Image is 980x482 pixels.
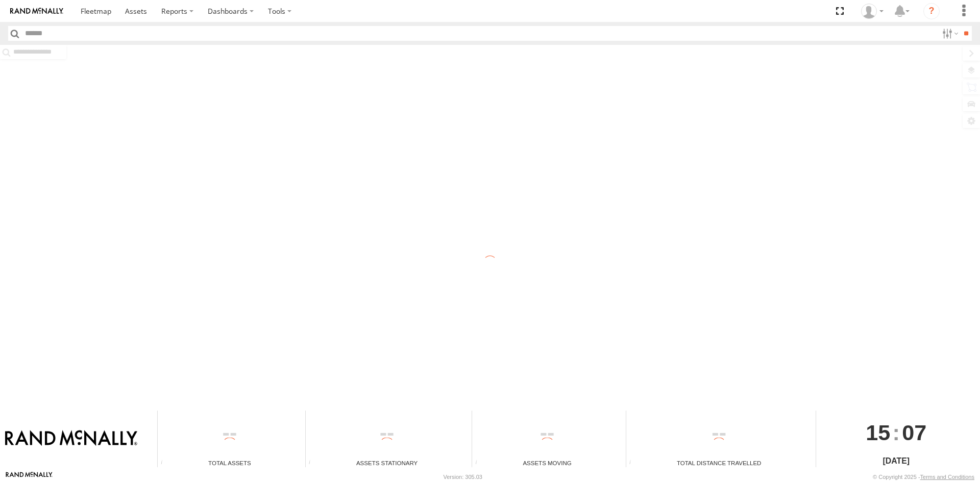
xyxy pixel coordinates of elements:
[626,459,812,467] div: Total Distance Travelled
[938,26,960,41] label: Search Filter Options
[306,460,321,467] div: Total number of assets current stationary.
[158,459,302,467] div: Total Assets
[10,8,63,15] img: rand-logo.svg
[6,472,53,482] a: Visit our Website
[902,411,926,454] span: 07
[626,460,642,467] div: Total distance travelled by all assets within specified date range and applied filters
[472,460,487,467] div: Total number of assets current in transit.
[472,459,622,467] div: Assets Moving
[873,474,974,480] div: © Copyright 2025 -
[920,474,974,480] a: Terms and Conditions
[857,4,887,19] div: Travis Slessar
[923,3,940,19] i: ?
[158,460,173,467] div: Total number of Enabled Assets
[306,459,468,467] div: Assets Stationary
[816,411,976,454] div: :
[444,474,482,480] div: Version: 305.03
[816,455,976,467] div: [DATE]
[866,411,890,454] span: 15
[5,430,137,447] img: Rand McNally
